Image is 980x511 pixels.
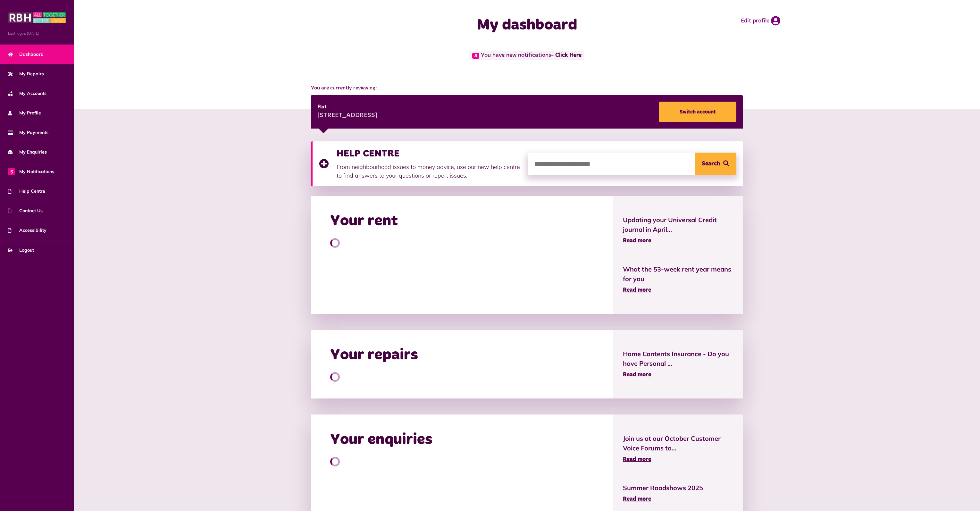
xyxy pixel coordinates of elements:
[317,111,377,121] div: [STREET_ADDRESS]
[623,434,733,453] span: Join us at our October Customer Voice Forums to...
[702,153,720,175] span: Search
[623,457,651,462] span: Read more
[8,71,44,77] span: My Repairs
[623,287,651,293] span: Read more
[551,53,582,58] a: - Click Here
[8,30,66,36] span: Last login: [DATE]
[623,215,733,245] a: Updating your Universal Credit journal in April... Read more
[472,53,479,59] span: 5
[695,153,736,175] button: Search
[8,188,45,195] span: Help Centre
[317,103,377,111] div: Flat
[623,215,733,234] span: Updating your Universal Credit journal in April...
[8,90,46,97] span: My Accounts
[330,346,418,364] h2: Your repairs
[623,434,733,464] a: Join us at our October Customer Voice Forums to... Read more
[8,110,41,116] span: My Profile
[623,349,733,379] a: Home Contents Insurance - Do you have Personal ... Read more
[8,247,34,254] span: Logout
[8,168,15,175] span: 5
[8,207,43,214] span: Contact Us
[330,212,398,230] h2: Your rent
[337,163,521,180] p: From neighbourhood issues to money advice, use our new help centre to find answers to your questi...
[337,148,521,159] h3: HELP CENTRE
[623,264,733,284] span: What the 53-week rent year means for you
[623,483,733,493] span: Summer Roadshows 2025
[623,238,651,244] span: Read more
[8,149,47,155] span: My Enquiries
[311,84,743,92] span: You are currently reviewing:
[623,264,733,295] a: What the 53-week rent year means for you Read more
[659,102,736,122] a: Switch account
[623,372,651,378] span: Read more
[623,496,651,502] span: Read more
[8,227,46,234] span: Accessibility
[8,129,48,136] span: My Payments
[399,16,655,35] h1: My dashboard
[330,431,432,449] h2: Your enquiries
[8,168,54,175] span: My Notifications
[8,11,66,24] img: MyRBH
[623,349,733,368] span: Home Contents Insurance - Do you have Personal ...
[8,51,44,58] span: Dashboard
[623,483,733,504] a: Summer Roadshows 2025 Read more
[469,51,584,60] span: You have new notifications
[741,16,780,26] a: Edit profile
